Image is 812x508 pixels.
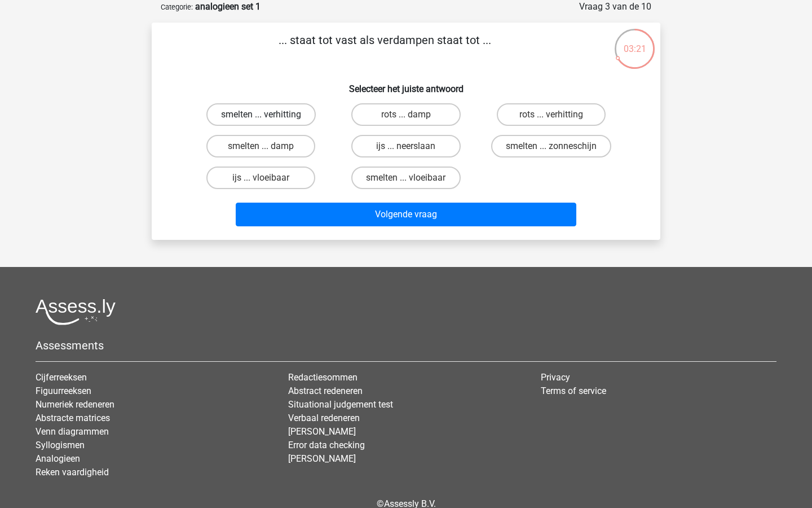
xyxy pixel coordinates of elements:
[288,399,393,410] a: Situational judgement test
[288,440,365,450] a: Error data checking
[288,426,356,437] a: [PERSON_NAME]
[36,426,109,437] a: Venn diagrammen
[170,32,600,65] p: ... staat tot vast als verdampen staat tot ...
[36,372,87,383] a: Cijferreeksen
[236,203,577,226] button: Volgende vraag
[36,440,85,450] a: Syllogismen
[206,103,316,126] label: smelten ... verhitting
[288,413,360,423] a: Verbaal redeneren
[195,1,261,12] strong: analogieen set 1
[206,135,315,157] label: smelten ... damp
[288,372,358,383] a: Redactiesommen
[288,386,363,396] a: Abstract redeneren
[36,386,91,396] a: Figuurreeksen
[161,3,193,11] small: Categorie:
[351,167,460,189] label: smelten ... vloeibaar
[491,135,611,157] label: smelten ... zonneschijn
[36,339,776,352] h5: Assessments
[170,75,642,94] h6: Selecteer het juiste antwoord
[288,453,356,464] a: [PERSON_NAME]
[541,372,570,383] a: Privacy
[36,467,109,478] a: Reken vaardigheid
[36,453,80,464] a: Analogieen
[206,167,315,189] label: ijs ... vloeibaar
[541,386,606,396] a: Terms of service
[351,135,460,157] label: ijs ... neerslaan
[614,28,656,56] div: 03:21
[36,413,110,423] a: Abstracte matrices
[497,103,606,126] label: rots ... verhitting
[351,103,460,126] label: rots ... damp
[36,299,116,325] img: Assessly logo
[36,399,114,410] a: Numeriek redeneren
